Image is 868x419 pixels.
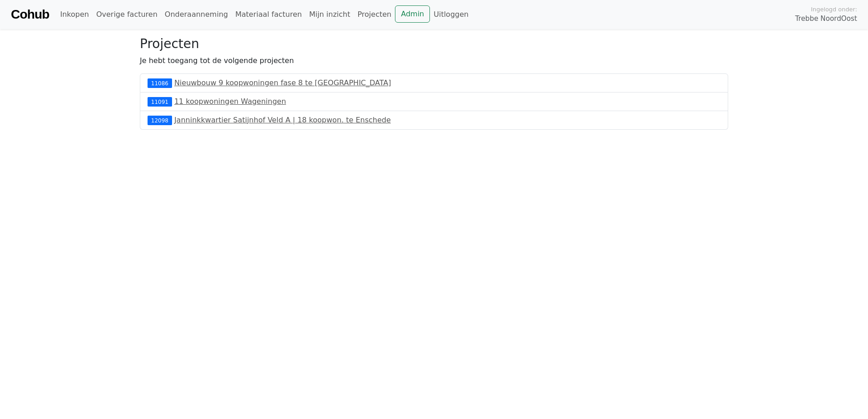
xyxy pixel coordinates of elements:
h3: Projecten [140,36,728,52]
a: 11 koopwoningen Wageningen [174,97,286,106]
a: Nieuwbouw 9 koopwoningen fase 8 te [GEOGRAPHIC_DATA] [174,78,391,87]
a: Mijn inzicht [306,5,354,24]
div: 11091 [148,97,172,106]
a: Overige facturen [93,5,161,24]
a: Janninkkwartier Satijnhof Veld A | 18 koopwon. te Enschede [174,116,391,124]
span: Trebbe NoordOost [795,14,857,24]
a: Projecten [354,5,395,24]
a: Onderaanneming [161,5,232,24]
span: Ingelogd onder: [811,5,857,14]
a: Uitloggen [430,5,472,24]
a: Cohub [11,4,49,25]
a: Materiaal facturen [232,5,306,24]
a: Admin [395,5,430,23]
a: Inkopen [56,5,92,24]
p: Je hebt toegang tot de volgende projecten [140,55,728,66]
div: 11086 [148,78,172,88]
div: 12098 [148,116,172,125]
